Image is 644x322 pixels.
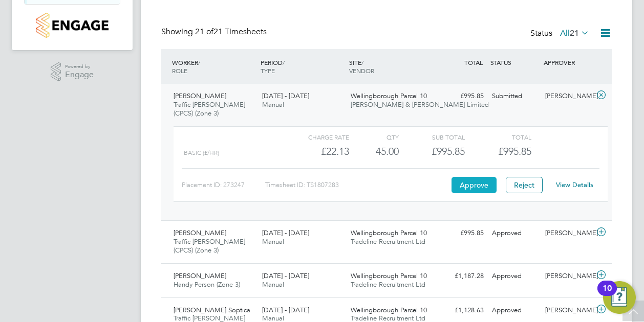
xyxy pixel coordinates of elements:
div: Showing [161,27,269,37]
span: 21 [570,28,579,38]
span: £995.85 [498,145,531,157]
div: £995.85 [435,225,488,242]
button: Approve [452,177,497,193]
div: SITE [347,53,435,80]
div: STATUS [488,53,541,72]
span: Wellingborough Parcel 10 [351,306,427,314]
span: [DATE] - [DATE] [262,91,309,100]
span: Wellingborough Parcel 10 [351,271,427,280]
div: [PERSON_NAME] [541,302,594,319]
a: View Details [556,180,593,189]
div: QTY [349,131,399,143]
span: Wellingborough Parcel 10 [351,91,427,100]
span: [DATE] - [DATE] [262,306,309,314]
span: TOTAL [464,58,483,66]
span: [PERSON_NAME] [174,91,226,100]
button: Open Resource Center, 10 new notifications [603,281,636,314]
div: APPROVER [541,53,594,72]
div: 10 [603,288,612,302]
div: Status [530,27,591,41]
span: [PERSON_NAME] [174,271,226,280]
div: Approved [488,225,541,242]
span: ROLE [172,66,187,75]
div: [PERSON_NAME] [541,268,594,285]
span: Tradeline Recruitment Ltd [351,237,425,246]
div: £995.85 [435,88,488,105]
div: £1,187.28 [435,268,488,285]
div: Timesheet ID: TS1807283 [265,177,449,193]
div: [PERSON_NAME] [541,88,594,105]
span: Handy Person (Zone 3) [174,280,240,289]
span: Wellingborough Parcel 10 [351,228,427,237]
div: Submitted [488,88,541,105]
span: TYPE [261,66,275,75]
div: Approved [488,268,541,285]
span: 21 of [195,27,213,37]
div: Total [465,131,531,143]
span: Traffic [PERSON_NAME] (CPCS) (Zone 3) [174,100,245,118]
div: WORKER [169,53,258,80]
div: Charge rate [283,131,349,143]
label: All [560,28,589,38]
span: 21 Timesheets [195,27,267,37]
span: [PERSON_NAME] & [PERSON_NAME] Limited [351,100,489,109]
div: £995.85 [399,143,465,160]
span: [PERSON_NAME] [174,228,226,237]
span: VENDOR [349,66,374,75]
span: Manual [262,100,284,109]
span: [PERSON_NAME] Soptica [174,306,250,314]
span: / [361,58,363,66]
span: / [283,58,285,66]
a: Powered byEngage [51,62,94,82]
div: £22.13 [283,143,349,160]
span: [DATE] - [DATE] [262,271,309,280]
div: £1,128.63 [435,302,488,319]
div: PERIOD [258,53,347,80]
button: Reject [506,177,543,193]
div: Placement ID: 273247 [182,177,265,193]
span: Traffic [PERSON_NAME] (CPCS) (Zone 3) [174,237,245,255]
div: Sub Total [399,131,465,143]
span: Basic (£/HR) [184,149,219,156]
span: Manual [262,280,284,289]
span: Manual [262,237,284,246]
span: Powered by [65,62,94,71]
span: / [198,58,200,66]
img: countryside-properties-logo-retina.png [36,13,108,38]
div: [PERSON_NAME] [541,225,594,242]
a: Go to home page [24,13,120,38]
span: Tradeline Recruitment Ltd [351,280,425,289]
div: 45.00 [349,143,399,160]
span: Engage [65,71,94,79]
span: [DATE] - [DATE] [262,228,309,237]
div: Approved [488,302,541,319]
